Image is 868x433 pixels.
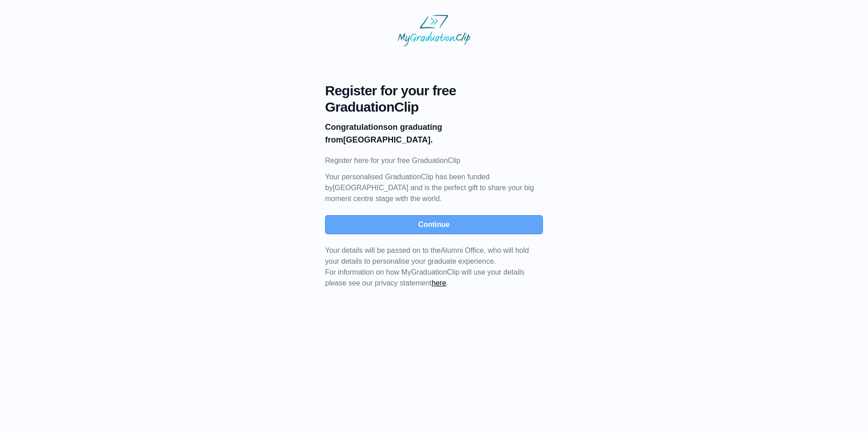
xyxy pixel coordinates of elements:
[325,121,543,146] p: on graduating from [GEOGRAPHIC_DATA].
[325,215,543,234] button: Continue
[432,279,446,287] a: here
[325,155,543,166] p: Register here for your free GraduationClip
[325,246,529,287] span: For information on how MyGraduationClip will use your details please see our privacy statement .
[441,246,484,254] span: Alumni Office
[325,99,543,115] span: GraduationClip
[325,172,543,204] p: Your personalised GraduationClip has been funded by [GEOGRAPHIC_DATA] and is the perfect gift to ...
[398,15,470,46] img: MyGraduationClip
[325,83,543,99] span: Register for your free
[325,123,388,132] b: Congratulations
[325,246,529,265] span: Your details will be passed on to the , who will hold your details to personalise your graduate e...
